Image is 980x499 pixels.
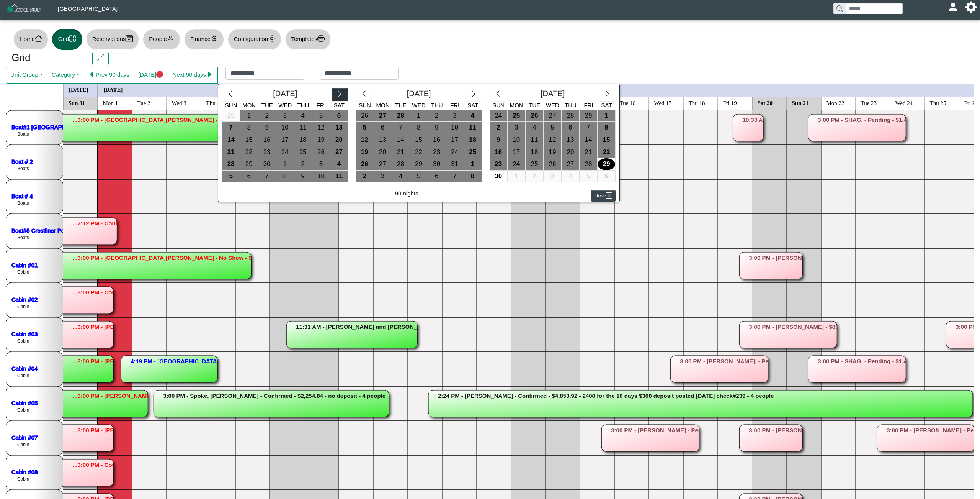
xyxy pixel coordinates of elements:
button: 31 [446,158,464,171]
button: 5 [222,171,240,183]
span: Tue [529,102,540,108]
div: 18 [464,134,482,146]
button: 19 [356,146,374,159]
button: 7 [446,171,464,183]
div: 12 [312,122,330,134]
button: 11 [294,122,312,134]
button: 29 [240,158,258,171]
button: chevron right [599,88,616,102]
button: 3 [544,171,562,183]
div: [DATE] [238,88,332,102]
div: 16 [490,146,507,158]
button: 6 [374,122,392,134]
div: 31 [446,158,464,170]
button: 28 [580,158,598,171]
span: Sun [225,102,237,108]
button: 17 [446,134,464,146]
span: Mon [510,102,523,108]
button: 10 [312,171,330,183]
div: 26 [526,110,543,122]
button: 5 [356,122,374,134]
button: 29 [410,158,428,171]
button: 5 [410,171,428,183]
button: 10 [276,122,294,134]
div: 27 [544,110,561,122]
button: 17 [508,146,526,159]
button: 26 [356,158,374,171]
button: 2 [428,110,446,122]
button: 6 [598,171,616,183]
button: 7 [258,171,276,183]
div: 2 [294,158,312,170]
div: 14 [580,134,597,146]
button: 5 [544,122,562,134]
button: 27 [544,110,562,122]
button: 17 [276,134,294,146]
div: 7 [258,171,276,182]
button: 13 [330,122,348,134]
div: 14 [222,134,240,146]
button: 1 [464,158,482,171]
button: 29 [580,110,598,122]
button: 5 [580,171,598,183]
button: 15 [410,134,428,146]
div: 9 [294,171,312,182]
div: 1 [464,158,482,170]
button: chevron left [222,88,238,102]
div: 19 [544,146,561,158]
span: Wed [412,102,426,108]
svg: x square [606,192,612,199]
button: 28 [392,158,410,171]
div: 27 [374,158,392,170]
button: 25 [294,146,312,159]
div: 24 [490,110,507,122]
div: 29 [222,110,240,122]
div: 28 [222,158,240,170]
div: 13 [374,134,392,146]
div: 30 [428,158,446,170]
div: 2 [356,171,373,182]
button: 12 [356,134,374,146]
div: 29 [598,158,615,170]
button: 18 [526,146,544,159]
button: 26 [526,110,544,122]
button: 1 [240,110,258,122]
button: 2 [356,171,374,183]
span: Fri [317,102,326,108]
button: 8 [598,122,616,134]
div: 4 [294,110,312,122]
button: 30 [490,171,508,183]
span: Wed [278,102,292,108]
button: 24 [276,146,294,159]
button: 9 [258,122,276,134]
span: Sat [601,102,612,108]
span: Sun [492,102,505,108]
button: 26 [312,146,330,159]
div: 8 [598,122,615,134]
div: 5 [544,122,561,134]
button: 16 [258,134,276,146]
div: 26 [544,158,561,170]
div: 28 [392,110,410,122]
div: 6 [240,171,258,182]
span: Thu [297,102,309,108]
div: 6 [598,171,615,182]
div: 25 [464,146,482,158]
div: 27 [330,146,348,158]
div: 3 [312,158,330,170]
div: 16 [258,134,276,146]
button: 24 [446,146,464,159]
button: 21 [222,146,240,159]
div: 5 [356,122,373,134]
div: 5 [222,171,240,182]
div: 16 [428,134,446,146]
button: 23 [428,146,446,159]
button: 15 [240,134,258,146]
div: 29 [410,158,428,170]
button: 19 [312,134,330,146]
button: 10 [446,122,464,134]
span: Wed [546,102,559,108]
div: 25 [508,110,525,122]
